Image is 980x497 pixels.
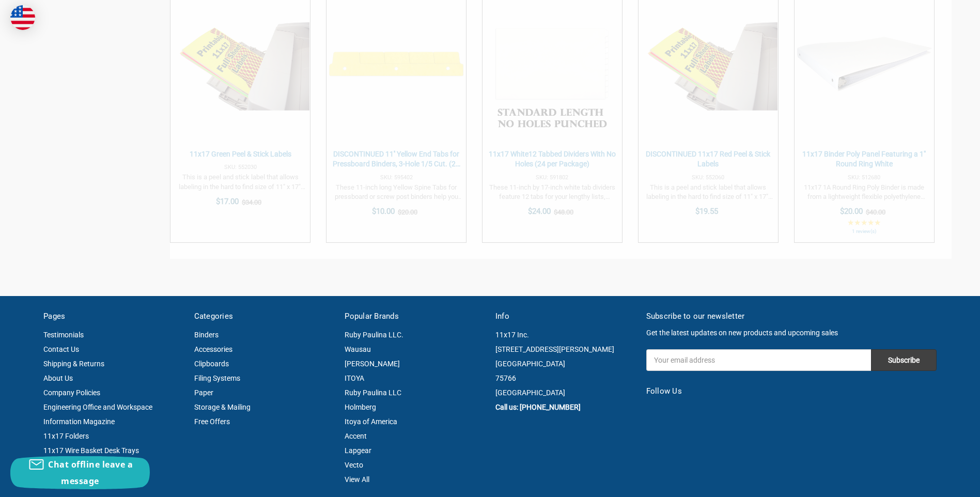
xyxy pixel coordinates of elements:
[495,403,581,411] a: Call us: [PHONE_NUMBER]
[194,360,229,368] a: Clipboards
[646,349,871,371] input: Your email address
[48,459,133,487] span: Chat offline leave a message
[43,432,89,440] a: 11x17 Folders
[345,374,364,382] a: ITOYA
[345,310,485,322] h5: Popular Brands
[194,417,230,426] a: Free Offers
[345,389,401,397] a: Ruby Paulina LLC
[345,360,400,368] a: [PERSON_NAME]
[194,331,219,339] a: Binders
[194,310,334,322] h5: Categories
[345,345,371,353] a: Wausau
[194,345,232,353] a: Accessories
[871,349,937,371] input: Subscribe
[43,360,104,368] a: Shipping & Returns
[194,374,240,382] a: Filing Systems
[43,374,73,382] a: About Us
[345,331,403,339] a: Ruby Paulina LLC.
[43,331,84,339] a: Testimonials
[495,328,635,400] address: 11x17 Inc. [STREET_ADDRESS][PERSON_NAME] [GEOGRAPHIC_DATA] 75766 [GEOGRAPHIC_DATA]
[43,403,152,426] a: Engineering Office and Workspace Information Magazine
[10,5,35,30] img: duty and tax information for United States
[345,417,397,426] a: Itoya of America
[345,432,367,440] a: Accent
[495,310,635,322] h5: Info
[10,456,150,489] button: Chat offline leave a message
[43,389,100,397] a: Company Policies
[43,310,183,322] h5: Pages
[646,310,937,322] h5: Subscribe to our newsletter
[646,328,937,338] p: Get the latest updates on new products and upcoming sales
[43,345,79,353] a: Contact Us
[43,446,139,455] a: 11x17 Wire Basket Desk Trays
[345,403,376,411] a: Holmberg
[345,461,363,469] a: Vecto
[345,475,369,484] a: View All
[345,446,371,455] a: Lapgear
[194,403,251,411] a: Storage & Mailing
[194,389,213,397] a: Paper
[646,385,937,397] h5: Follow Us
